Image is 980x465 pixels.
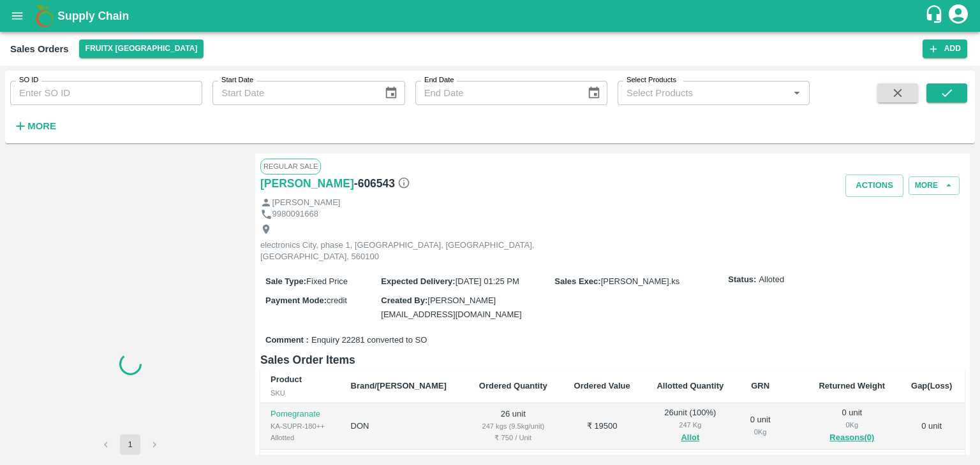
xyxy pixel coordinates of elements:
[57,7,924,25] a: Supply Chain
[271,387,330,399] div: SKU
[815,419,888,431] div: 0 Kg
[27,121,56,131] strong: More
[601,276,680,286] span: [PERSON_NAME].ks
[657,381,724,390] b: Allotted Quantity
[466,403,561,450] td: 26 unit
[271,408,330,420] p: Pomegranate
[479,381,547,390] b: Ordered Quantity
[341,403,466,450] td: DON
[381,296,427,305] label: Created By :
[845,175,903,197] button: Actions
[574,381,630,390] b: Ordered Value
[627,75,676,85] label: Select Products
[747,414,773,438] div: 0 unit
[379,81,403,105] button: Choose date
[271,375,302,384] b: Product
[554,276,600,286] label: Sales Exec :
[911,381,952,390] b: Gap(Loss)
[351,381,447,390] b: Brand/[PERSON_NAME]
[271,420,330,432] div: KA-SUPR-180++
[381,296,521,319] span: [PERSON_NAME][EMAIL_ADDRESS][DOMAIN_NAME]
[272,197,341,209] p: [PERSON_NAME]
[120,434,140,455] button: page 1
[815,407,888,445] div: 0 unit
[621,85,785,101] input: Select Products
[653,407,727,445] div: 26 unit ( 100 %)
[898,403,965,450] td: 0 unit
[354,175,410,192] h6: - 606543
[3,1,32,31] button: open drawer
[260,351,965,369] h6: Sales Order Items
[759,274,784,286] span: Alloted
[381,276,455,286] label: Expected Delivery :
[212,81,374,105] input: Start Date
[751,381,769,390] b: GRN
[32,3,57,29] img: logo
[221,75,253,85] label: Start Date
[415,81,577,105] input: End Date
[909,176,960,195] button: More
[260,175,354,192] a: [PERSON_NAME]
[456,276,519,286] span: [DATE] 01:25 PM
[923,39,967,58] button: Add
[10,81,202,105] input: Enter SO ID
[57,10,129,22] b: Supply Chain
[728,274,756,286] label: Status:
[265,334,309,347] label: Comment :
[653,419,727,431] div: 247 Kg
[815,431,888,445] button: Reasons(0)
[265,296,327,305] label: Payment Mode :
[306,276,348,286] span: Fixed Price
[327,296,347,305] span: credit
[681,431,699,445] button: Allot
[476,432,551,443] div: ₹ 750 / Unit
[819,381,885,390] b: Returned Weight
[747,426,773,438] div: 0 Kg
[561,403,643,450] td: ₹ 19500
[582,81,606,105] button: Choose date
[789,85,805,101] button: Open
[260,159,321,174] span: Regular Sale
[924,4,947,27] div: customer-support
[260,240,547,263] p: electronics City, phase 1, [GEOGRAPHIC_DATA], [GEOGRAPHIC_DATA], [GEOGRAPHIC_DATA], 560100
[79,39,204,58] button: Select DC
[947,3,970,29] div: account of current user
[19,75,38,85] label: SO ID
[265,276,306,286] label: Sale Type :
[94,434,167,455] nav: pagination navigation
[424,75,454,85] label: End Date
[271,432,330,443] div: Allotted
[10,115,59,137] button: More
[476,420,551,432] div: 247 kgs (9.5kg/unit)
[10,41,69,57] div: Sales Orders
[272,208,318,220] p: 9980091668
[311,334,427,347] span: Enquiry 22281 converted to SO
